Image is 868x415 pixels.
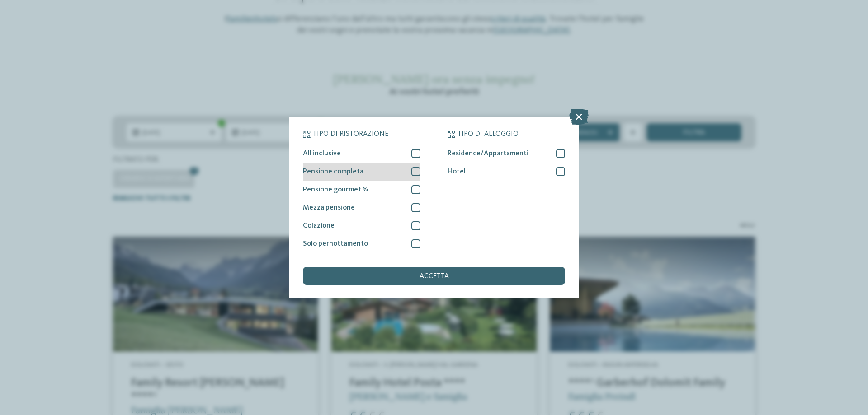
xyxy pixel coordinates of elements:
[313,131,388,138] span: Tipo di ristorazione
[303,150,341,157] span: All inclusive
[303,240,368,247] span: Solo pernottamento
[420,273,449,280] span: accetta
[303,222,335,229] span: Colazione
[303,168,363,175] span: Pensione completa
[448,168,466,175] span: Hotel
[458,131,519,138] span: Tipo di alloggio
[303,186,368,193] span: Pensione gourmet ¾
[303,204,355,211] span: Mezza pensione
[448,150,528,157] span: Residence/Appartamenti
